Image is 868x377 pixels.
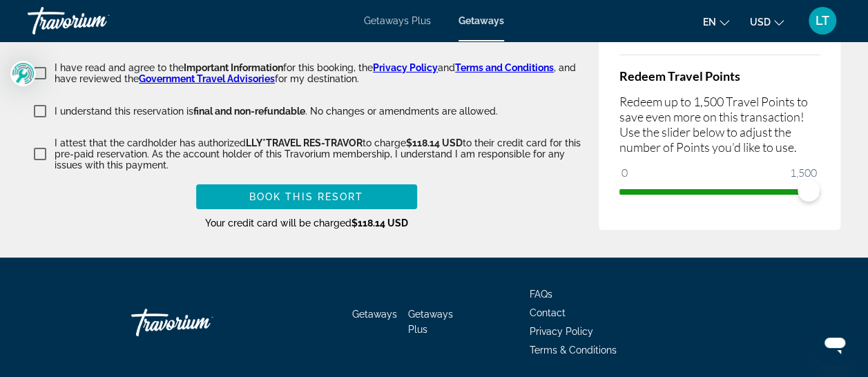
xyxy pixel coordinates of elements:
span: 1,500 [788,164,819,181]
button: Change language [703,12,729,32]
p: I attest that the cardholder has authorized to charge to their credit card for this pre-paid rese... [55,137,585,171]
p: Redeem up to 1,500 Travel Points to save even more on this transaction! Use the slider below to a... [619,94,820,155]
a: Privacy Policy [530,326,593,337]
p: I have read and agree to the for this booking, the and , and have reviewed the for my destination. [55,62,585,84]
a: Getaways [352,309,397,320]
ngx-slider: ngx-slider [619,189,820,192]
span: Your credit card will be charged [205,217,408,229]
a: FAQs [530,289,552,300]
a: Government Travel Advisories [139,73,275,84]
a: Terms and Conditions [455,62,554,73]
span: $118.14 USD [406,137,463,148]
button: User Menu [804,6,840,35]
a: Contact [530,307,566,318]
span: Book this Resort [249,191,364,202]
span: en [703,17,716,28]
a: Getaways [459,15,504,26]
a: Travorium [28,3,166,39]
button: Book this Resort [196,184,417,209]
a: Privacy Policy [373,62,438,73]
button: Change currency [750,12,784,32]
a: Getaways Plus [364,15,431,26]
span: 0 [619,164,630,181]
span: LT [816,14,829,28]
p: I understand this reservation is . No changes or amendments are allowed. [55,106,498,117]
iframe: Button to launch messaging window [813,322,857,366]
span: final and non-refundable [193,106,305,117]
span: ngx-slider [798,180,820,202]
span: Important Information [184,62,283,73]
span: $118.14 USD [351,217,408,229]
span: LLY*TRAVEL RES-TRAVOR [246,137,363,148]
a: Terms & Conditions [530,345,617,356]
span: USD [750,17,771,28]
a: Getaways Plus [408,309,453,335]
h4: Redeem Travel Points [619,68,820,84]
a: Travorium [131,302,269,343]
